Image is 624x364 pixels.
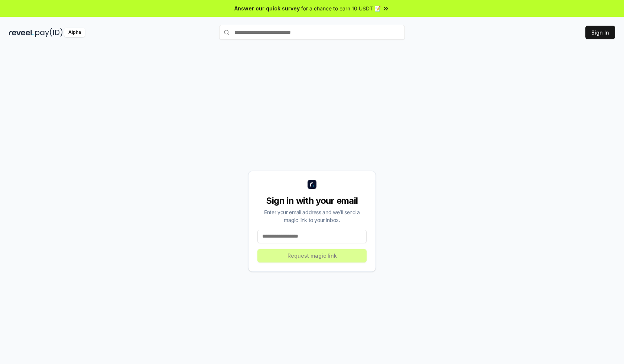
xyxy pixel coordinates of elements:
[64,28,85,37] div: Alpha
[257,195,367,207] div: Sign in with your email
[9,28,34,37] img: reveel_dark
[234,4,300,12] span: Answer our quick survey
[257,208,367,224] div: Enter your email address and we’ll send a magic link to your inbox.
[585,26,615,39] button: Sign In
[35,28,63,37] img: pay_id
[301,4,381,12] span: for a chance to earn 10 USDT 📝
[308,180,316,189] img: logo_small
